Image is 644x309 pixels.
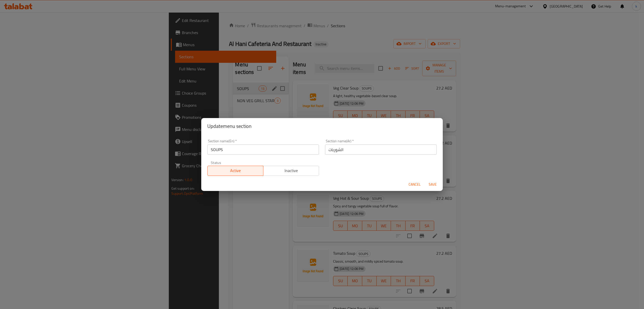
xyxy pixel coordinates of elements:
[325,145,437,155] input: Please enter section name(ar)
[207,166,263,176] button: Active
[263,166,319,176] button: Inactive
[407,180,423,189] button: Cancel
[425,180,441,189] button: Save
[409,181,421,188] span: Cancel
[207,145,319,155] input: Please enter section name(en)
[210,167,261,174] span: Active
[427,181,439,188] span: Save
[207,122,437,130] h2: Update menu section
[265,167,317,174] span: Inactive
